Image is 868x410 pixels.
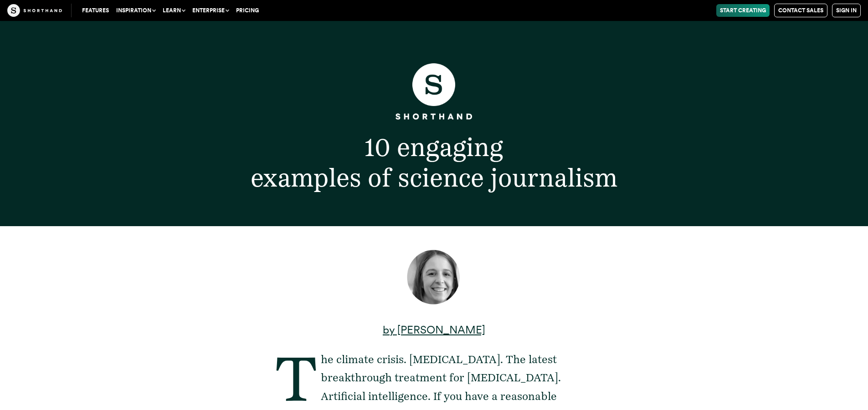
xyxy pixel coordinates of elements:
[383,323,485,336] a: by [PERSON_NAME]
[232,4,262,17] a: Pricing
[774,4,827,17] a: Contact Sales
[159,4,189,17] button: Learn
[832,4,861,17] a: Sign in
[716,4,770,17] a: Start Creating
[113,4,159,17] button: Inspiration
[189,4,232,17] button: Enterprise
[138,132,730,192] h2: 10 engaging examples of science journalism
[78,4,113,17] a: Features
[7,4,62,17] img: The Craft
